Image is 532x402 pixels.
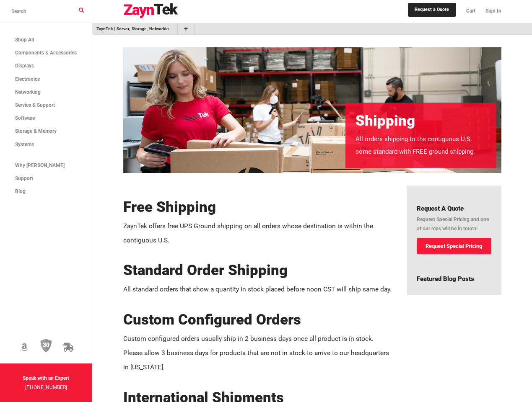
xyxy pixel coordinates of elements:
[15,37,34,43] span: Shop All
[15,63,34,69] span: Displays
[40,339,52,353] img: 30 Day Return Policy
[417,238,491,254] a: Request Special Pricing
[15,102,55,108] span: Service & Support
[15,175,33,181] span: Support
[15,76,40,82] span: Electronics
[15,162,65,168] span: Why [PERSON_NAME]
[123,262,392,278] h2: Standard Order Shipping
[356,133,486,158] p: All orders shipping to the contiguous U.S. come standard with FREE ground shipping.
[15,142,34,147] span: Systems
[480,2,501,20] a: Sign In
[123,332,392,375] p: Custom configured orders usually ship in 2 business days once all product is in stock. Please all...
[15,188,26,194] span: Blog
[123,312,392,328] h2: Custom Configured Orders
[15,128,57,134] span: Storage & Memory
[123,219,392,248] p: ZaynTek offers free UPS Ground shipping on all orders whose destination is within the contiguous ...
[123,282,392,296] p: All standard orders that show a quantity in stock placed before noon CST will ship same day.
[25,384,67,390] a: [PHONE_NUMBER]
[123,3,179,18] img: logo
[15,115,35,121] span: Software
[417,274,491,284] h4: Featured Blog Posts
[356,113,486,129] h2: Shipping
[15,50,77,56] span: Components & Accessories
[466,8,475,14] span: Cart
[123,47,501,173] img: images%2Fcms-images%2FShipping.jpg.png
[15,89,41,95] span: Networking
[461,2,480,20] a: Cart
[23,375,69,381] strong: Speak with an Expert
[96,26,168,32] a: go to /
[417,204,491,214] h4: Request a Quote
[169,26,173,32] a: Remove Bookmark
[408,3,456,16] a: Request a Quote
[123,199,392,215] h2: Free Shipping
